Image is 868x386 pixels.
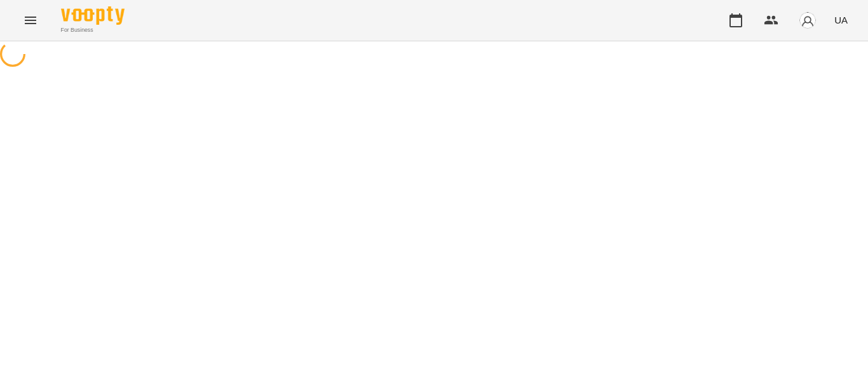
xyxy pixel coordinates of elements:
span: For Business [61,26,125,34]
span: UA [834,13,848,27]
button: UA [829,8,853,32]
img: Voopty Logo [61,6,125,25]
img: avatar_s.png [799,11,817,29]
button: Menu [15,5,46,36]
